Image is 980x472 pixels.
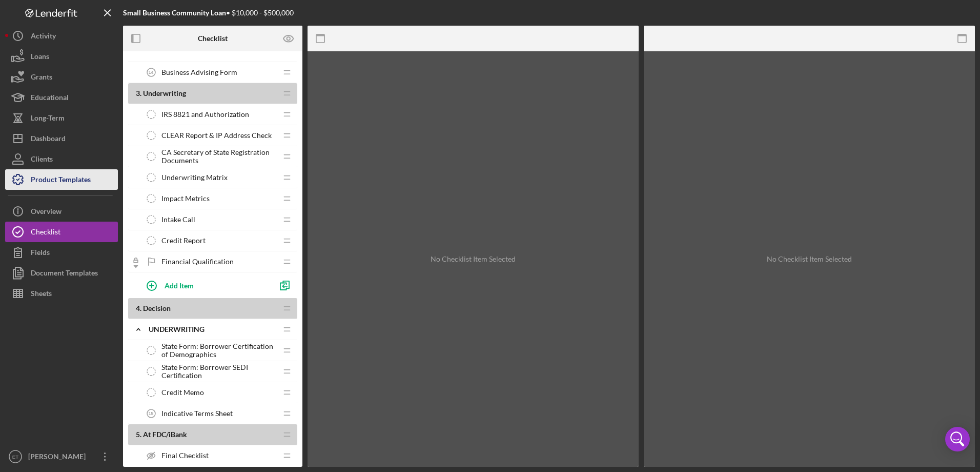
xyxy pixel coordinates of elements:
[5,108,118,128] button: Long-Term
[161,131,272,140] span: CLEAR Report & IP Address Check
[123,8,226,17] b: Small Business Community Loan
[5,263,118,283] button: Document Templates
[5,283,118,304] button: Sheets
[161,110,249,119] span: IRS 8821 and Authorization
[161,258,234,266] span: Financial Qualification
[161,342,277,359] span: State Form: Borrower Certification of Demographics
[149,411,154,416] tspan: 15
[136,89,141,97] span: 3 .
[31,26,56,49] div: Activity
[5,169,118,190] button: Product Templates
[31,169,91,192] div: Product Templates
[143,89,186,97] span: Underwriting
[31,108,65,131] div: Long-Term
[31,87,69,110] div: Educational
[136,430,141,439] span: 5 .
[31,263,98,286] div: Document Templates
[31,242,50,265] div: Fields
[12,454,18,460] text: ET
[5,149,118,169] button: Clients
[31,283,52,306] div: Sheets
[31,128,66,151] div: Dashboard
[945,427,970,451] div: Open Intercom Messenger
[143,430,187,439] span: At FDC/iBank
[31,67,52,90] div: Grants
[138,275,272,296] button: Add Item
[5,26,118,46] button: Activity
[149,325,277,333] div: Underwriting
[165,276,194,295] div: Add Item
[136,304,141,312] span: 4 .
[161,194,210,203] span: Impact Metrics
[31,149,53,172] div: Clients
[161,388,204,397] span: Credit Memo
[161,173,228,182] span: Underwriting Matrix
[431,255,516,263] div: No Checklist Item Selected
[26,446,92,469] div: [PERSON_NAME]
[149,70,154,75] tspan: 14
[143,304,171,312] span: Decision
[5,242,118,263] button: Fields
[161,363,277,380] span: State Form: Borrower SEDI Certification
[31,222,60,245] div: Checklist
[161,451,209,460] span: Final Checklist
[767,255,852,263] div: No Checklist Item Selected
[161,148,277,165] span: CA Secretary of State Registration Documents
[123,9,294,17] div: • $10,000 - $500,000
[5,46,118,67] button: Loans
[5,201,118,222] button: Overview
[5,87,118,108] button: Educational
[5,67,118,87] button: Grants
[161,237,206,245] span: Credit Report
[31,46,49,69] div: Loans
[5,446,118,467] button: ET[PERSON_NAME]
[198,34,228,43] b: Checklist
[161,409,233,418] span: Indicative Terms Sheet
[5,128,118,149] button: Dashboard
[161,215,195,224] span: Intake Call
[31,201,62,224] div: Overview
[5,222,118,242] button: Checklist
[161,68,237,76] span: Business Advising Form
